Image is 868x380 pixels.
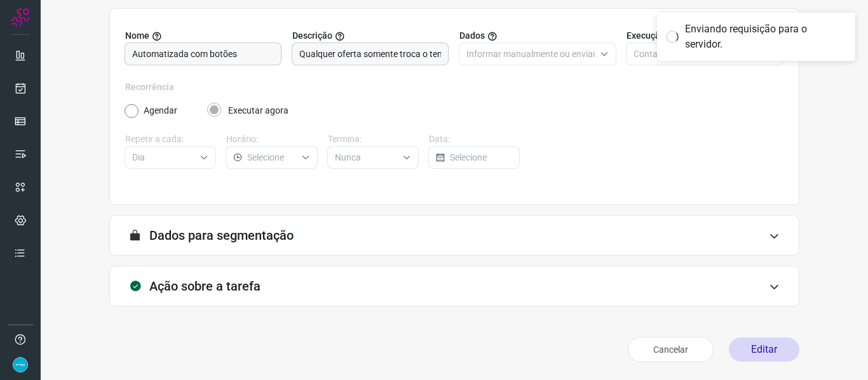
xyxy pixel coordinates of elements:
label: Repetir a cada: [125,133,216,146]
label: Recorrência [125,81,783,94]
input: Selecione o tipo de envio [466,43,595,65]
div: Enviando requisição para o servidor. [685,22,846,52]
h3: Dados para segmentação [149,228,294,243]
span: Nome [125,29,149,43]
input: Forneça uma breve descrição da sua tarefa. [299,43,441,65]
button: Cancelar [628,337,714,362]
label: Agendar [144,104,177,117]
span: Descrição [292,29,332,43]
label: Horário: [226,133,317,146]
h3: Ação sobre a tarefa [149,278,261,294]
img: 86fc21c22a90fb4bae6cb495ded7e8f6.png [13,357,28,372]
label: Executar agora [228,104,288,117]
img: Logo [11,8,30,27]
input: Selecione [335,147,397,168]
span: Dados [459,29,485,43]
label: Data: [429,133,520,146]
label: Termina: [328,133,419,146]
input: Selecione o tipo de envio [634,43,762,65]
input: Selecione [450,147,512,168]
button: Editar [729,337,799,362]
span: Execução [627,29,665,43]
input: Digite o nome para a sua tarefa. [132,43,274,65]
input: Selecione [247,147,295,168]
input: Selecione [132,147,194,168]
